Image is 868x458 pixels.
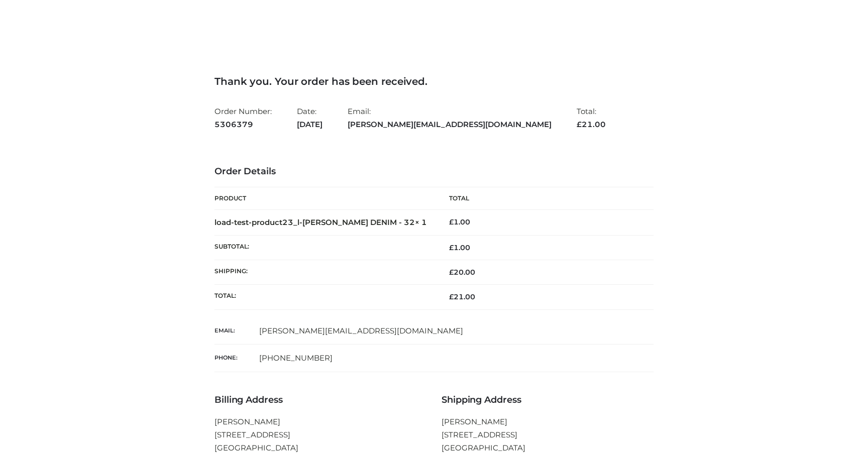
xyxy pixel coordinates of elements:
strong: [PERSON_NAME][EMAIL_ADDRESS][DOMAIN_NAME] [348,118,552,131]
span: £ [449,292,454,301]
th: Email: [214,317,259,345]
li: Email: [348,102,552,133]
span: 1.00 [449,243,470,252]
bdi: 1.00 [449,217,470,226]
span: £ [449,243,454,252]
th: Shipping: [214,260,434,285]
span: 21.00 [577,120,606,129]
td: [PHONE_NUMBER] [259,345,654,372]
h3: Billing Address [214,395,426,406]
li: Order Number: [214,102,272,133]
h3: Thank you. Your order has been received. [214,75,654,87]
h3: Order Details [214,166,654,177]
strong: load-test-product23_l-[PERSON_NAME] DENIM - 32 [214,217,427,227]
th: Total: [214,285,434,309]
strong: × 1 [415,217,427,227]
bdi: 20.00 [449,268,475,277]
span: £ [449,217,454,226]
span: £ [577,120,582,129]
th: Total [434,187,654,210]
span: £ [449,268,454,277]
th: Product [214,187,434,210]
li: Total: [577,102,606,133]
td: [PERSON_NAME][EMAIL_ADDRESS][DOMAIN_NAME] [259,317,654,345]
span: 21.00 [449,292,475,301]
h3: Shipping Address [442,395,654,406]
strong: [DATE] [297,118,322,131]
li: Date: [297,102,322,133]
strong: 5306379 [214,118,272,131]
th: Phone: [214,345,259,372]
th: Subtotal: [214,235,434,260]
